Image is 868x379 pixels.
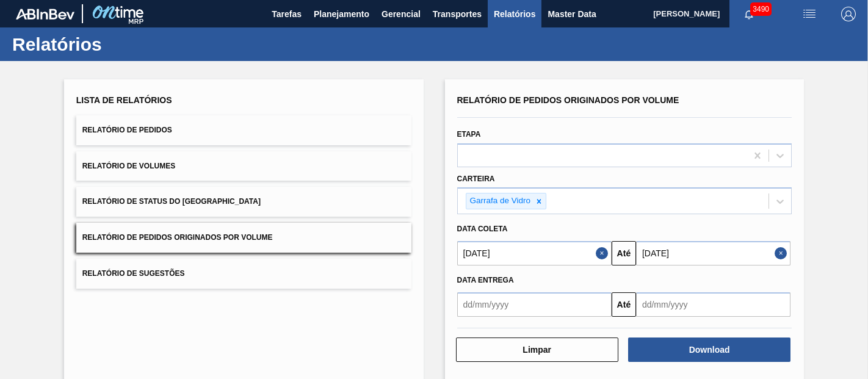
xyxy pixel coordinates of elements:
[636,241,790,265] input: dd/mm/yyyy
[802,7,817,21] img: userActions
[82,269,185,278] span: Relatório de Sugestões
[76,115,411,145] button: Relatório de Pedidos
[82,126,172,134] span: Relatório de Pedidos
[76,259,411,289] button: Relatório de Sugestões
[82,197,261,206] span: Relatório de Status do [GEOGRAPHIC_DATA]
[76,187,411,217] button: Relatório de Status do [GEOGRAPHIC_DATA]
[628,337,790,362] button: Download
[457,225,508,233] span: Data coleta
[456,337,618,362] button: Limpar
[82,233,273,242] span: Relatório de Pedidos Originados por Volume
[76,223,411,253] button: Relatório de Pedidos Originados por Volume
[457,241,612,265] input: dd/mm/yyyy
[457,130,481,139] label: Etapa
[12,37,229,51] h1: Relatórios
[596,241,612,265] button: Close
[841,7,856,21] img: Logout
[457,292,612,317] input: dd/mm/yyyy
[548,7,596,21] span: Master Data
[775,241,790,265] button: Close
[457,95,679,105] span: Relatório de Pedidos Originados por Volume
[612,292,636,317] button: Até
[612,241,636,265] button: Até
[314,7,369,21] span: Planejamento
[457,276,514,284] span: Data entrega
[382,7,421,21] span: Gerencial
[494,7,535,21] span: Relatórios
[272,7,302,21] span: Tarefas
[16,9,74,20] img: TNhmsLtSVTkK8tSr43FrP2fwEKptu5GPRR3wAAAABJRU5ErkJggg==
[750,2,772,16] span: 3490
[466,193,533,209] div: Garrafa de Vidro
[82,162,175,170] span: Relatório de Volumes
[636,292,790,317] input: dd/mm/yyyy
[433,7,482,21] span: Transportes
[76,95,172,105] span: Lista de Relatórios
[76,151,411,181] button: Relatório de Volumes
[729,5,769,23] button: Notificações
[457,175,495,183] label: Carteira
